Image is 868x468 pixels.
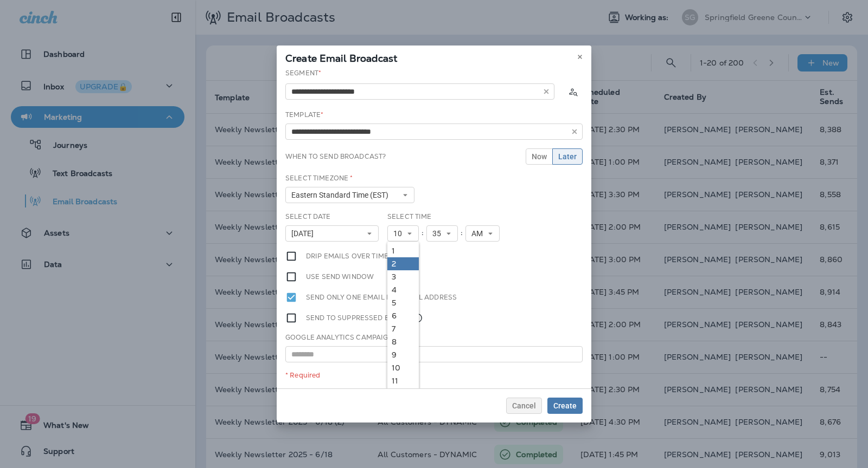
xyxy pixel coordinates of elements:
[563,82,583,101] button: Calculate the estimated number of emails to be sent based on selected segment. (This could take a...
[558,153,577,160] span: Later
[285,69,321,77] label: Segment
[387,296,419,309] a: 5
[285,174,353,183] label: Select Timezone
[387,335,419,348] a: 8
[285,371,583,380] div: * Required
[285,110,323,119] label: Template
[512,402,536,409] span: Cancel
[532,153,547,160] span: Now
[506,398,542,414] button: Cancel
[285,152,386,161] label: When to send broadcast?
[471,229,487,238] span: AM
[387,212,432,221] label: Select Time
[426,225,458,242] button: 35
[393,229,406,238] span: 10
[547,398,583,414] button: Create
[306,291,457,303] label: Send only one email per email address
[465,225,500,242] button: AM
[387,309,419,322] a: 6
[458,225,465,242] div: :
[306,271,374,283] label: Use send window
[285,333,413,342] label: Google Analytics Campaign Title
[387,374,419,387] a: 11
[285,225,379,242] button: [DATE]
[387,387,419,400] a: 12
[552,148,583,165] button: Later
[387,361,419,374] a: 10
[277,45,591,68] div: Create Email Broadcast
[387,225,419,242] button: 10
[285,212,331,221] label: Select Date
[387,257,419,270] a: 2
[526,148,553,165] button: Now
[387,244,419,257] a: 1
[291,191,393,200] span: Eastern Standard Time (EST)
[387,322,419,335] a: 7
[387,348,419,361] a: 9
[291,229,318,238] span: [DATE]
[306,250,388,262] label: Drip emails over time
[285,187,414,203] button: Eastern Standard Time (EST)
[387,270,419,283] a: 3
[432,229,445,238] span: 35
[419,225,426,242] div: :
[553,402,577,409] span: Create
[306,312,423,324] label: Send to suppressed emails.
[387,283,419,296] a: 4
